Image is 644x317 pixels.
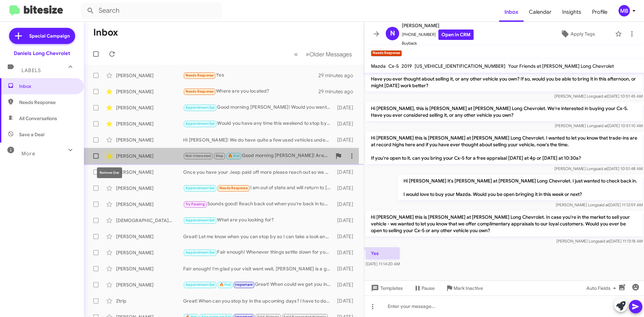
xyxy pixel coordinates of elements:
span: Not-Interested [185,154,211,158]
span: [PERSON_NAME] [402,21,474,30]
div: Remove Star [97,167,122,178]
span: 🔥 Hot [219,282,231,287]
div: [PERSON_NAME] [116,185,183,192]
button: Pause [408,282,440,294]
span: Save a Deal [19,131,44,138]
div: Fair enough! I'm glad your visit went well, [PERSON_NAME] is a great guy. Please reach out if we ... [183,265,334,272]
span: Appointment Set [185,105,215,110]
div: [PERSON_NAME] [116,265,183,272]
span: Mazda [371,63,386,69]
div: Great! Let me know when you can stop by so I can take a look and give you an offer. [183,233,334,240]
div: 29 minutes ago [318,88,359,95]
div: [DATE] [334,201,359,208]
span: Appointment Set [185,186,215,190]
div: [DATE] [334,169,359,175]
span: « [294,50,298,58]
span: » [306,50,309,58]
span: Appointment Set [185,250,215,255]
button: Previous [290,47,302,61]
div: [DATE] [334,298,359,304]
div: [PERSON_NAME] [116,88,183,95]
p: Hi [PERSON_NAME] this is [PERSON_NAME] at [PERSON_NAME] Long Chevrolet. In case you're in the mar... [366,211,643,236]
a: Profile [587,2,613,22]
span: Mark Inactive [453,282,483,294]
div: [DATE] [334,120,359,127]
span: Needs Response [185,73,214,77]
input: Search [81,3,222,19]
span: N [390,28,395,39]
span: [US_VEHICLE_IDENTIFICATION_NUMBER] [415,63,505,69]
span: Appointment Set [185,121,215,126]
a: Inbox [499,2,524,22]
div: Good morning [PERSON_NAME]! Are you still considering that Ford Expedition Platinum? [183,152,332,160]
a: Open in CRM [438,30,474,40]
span: Important [235,282,253,287]
span: said at [596,166,607,171]
div: [DATE] [334,137,359,143]
div: I am out of state and will return to [US_STATE] in November. [183,184,334,192]
div: Sounds good! Reach back out when you're back in town. [183,200,334,208]
nav: Page navigation example [290,47,356,61]
div: [PERSON_NAME] [116,72,183,79]
div: [PERSON_NAME] [116,153,183,159]
span: Appointment Set [185,218,215,222]
button: MB [613,5,637,16]
span: said at [596,123,608,128]
a: Insights [557,2,587,22]
div: Great! When could we get you in? I have to do a mechanical and physical inspection to give you a ... [183,281,334,288]
div: 29 minutes ago [318,72,359,79]
span: [DATE] 11:14:20 AM [366,261,400,266]
div: Would you have any time this weekend to stop by and take a look at a few options? [183,120,334,127]
div: [PERSON_NAME] [116,104,183,111]
span: Pause [422,282,435,294]
p: Hi [PERSON_NAME] this is [PERSON_NAME] at [PERSON_NAME] Long Chevrolet. I wanted to let you know ... [366,132,643,164]
span: Labels [21,67,41,73]
p: Yes [366,247,400,259]
div: What are you looking for? [183,216,334,224]
span: Appointment Set [185,282,215,287]
div: [DEMOGRAPHIC_DATA][PERSON_NAME] [116,217,183,224]
div: [PERSON_NAME] [116,249,183,256]
a: Calendar [524,2,557,22]
div: [PERSON_NAME] [116,281,183,288]
span: All Conversations [19,115,57,122]
div: [PERSON_NAME] [116,233,183,240]
span: [PERSON_NAME] Long [DATE] 11:12:59 AM [556,202,643,207]
div: [PERSON_NAME] [116,120,183,127]
span: Needs Response [185,89,214,94]
p: Hi [PERSON_NAME] it's [PERSON_NAME] at [PERSON_NAME] Long Chevrolet. I just wanted to check back ... [398,175,643,200]
span: Needs Response [219,186,248,190]
div: [DATE] [334,217,359,224]
button: Next [302,47,356,61]
div: Where are you located? [183,88,318,95]
div: [DATE] [334,185,359,192]
span: 2019 [401,63,412,69]
div: Good morning [PERSON_NAME]! Would you want to take this mustang for a ride? [URL][DOMAIN_NAME] [183,104,334,111]
h1: Inbox [93,27,118,38]
div: Daniels Long Chevrolet [14,50,70,57]
span: Stop [216,154,224,158]
span: 🔥 Hot [228,154,239,158]
span: Needs Response [19,99,76,106]
span: said at [598,239,609,244]
div: [DATE] [334,104,359,111]
small: Needs Response [371,50,402,56]
div: [DATE] [334,265,359,272]
span: Older Messages [309,51,352,58]
div: [PERSON_NAME] [116,137,183,143]
span: Apply Tags [571,28,595,40]
span: Auto Fields [586,282,619,294]
div: Great! When can you stop by in the upcoming days? I have to do a physical and mechanical inspecti... [183,298,334,304]
span: [PERSON_NAME] Long [DATE] 11:13:18 AM [556,239,643,244]
div: Hi [PERSON_NAME]! We do have quite a few used vehicles under 10K. Do you want me to send you over... [183,137,334,143]
span: Templates [370,282,403,294]
div: [DATE] [334,233,359,240]
span: Your Friends at [PERSON_NAME] Long Chevrolet [508,63,614,69]
button: Auto Fields [581,282,624,294]
span: Special Campaign [29,33,70,39]
span: Inbox [19,83,76,90]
